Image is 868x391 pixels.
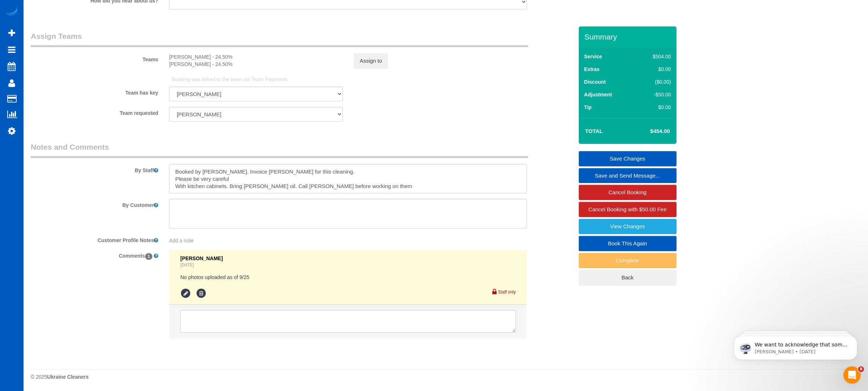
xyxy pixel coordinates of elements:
[584,91,612,98] label: Adjustment
[31,21,125,120] span: We want to acknowledge that some users may be experiencing lag or slower performance in our softw...
[637,91,671,98] div: -$50.00
[579,185,677,200] a: Cancel Booking
[858,366,864,372] span: 8
[584,104,592,111] label: Tip
[4,7,19,17] img: Automaid Logo
[637,104,671,111] div: $0.00
[172,76,523,83] p: Booking was linked to the team via Team Payments
[723,321,868,371] iframe: Intercom notifications message
[628,128,670,134] h4: $454.00
[585,33,673,41] h3: Summary
[31,28,125,34] p: Message from Ellie, sent 1w ago
[25,234,164,244] label: Customer Profile Notes
[31,373,861,380] div: © 2025
[169,238,194,244] span: Add a note
[584,66,600,73] label: Extras
[637,78,671,86] div: ($0.00)
[180,274,516,281] pre: No photos uploaded as of 9/25
[579,236,677,251] a: Book This Again
[354,53,388,68] button: Assign to
[25,199,164,209] label: By Customer
[31,142,528,158] legend: Notes and Comments
[180,262,194,267] a: [DATE]
[169,53,343,61] div: [PERSON_NAME] - 24.50%
[584,78,606,86] label: Discount
[589,206,667,212] span: Cancel Booking with $50.00 Fee
[145,253,153,260] span: 1
[585,128,603,134] strong: Total
[637,53,671,60] div: $504.00
[579,151,677,166] a: Save Changes
[180,255,223,261] span: [PERSON_NAME]
[25,107,164,117] label: Team requested
[579,219,677,234] a: View Changes
[47,374,88,380] strong: Ukraine Cleaners
[25,250,164,259] label: Comments
[637,66,671,73] div: $0.00
[25,53,164,63] label: Teams
[25,164,164,174] label: By Staff
[579,168,677,183] a: Save and Send Message...
[169,61,343,68] div: [PERSON_NAME] - 24.50%
[25,87,164,96] label: Team has key
[584,53,602,60] label: Service
[498,290,516,295] small: Staff only
[579,202,677,217] a: Cancel Booking with $50.00 Fee
[843,366,861,384] iframe: Intercom live chat
[31,31,528,47] legend: Assign Teams
[579,270,677,285] a: Back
